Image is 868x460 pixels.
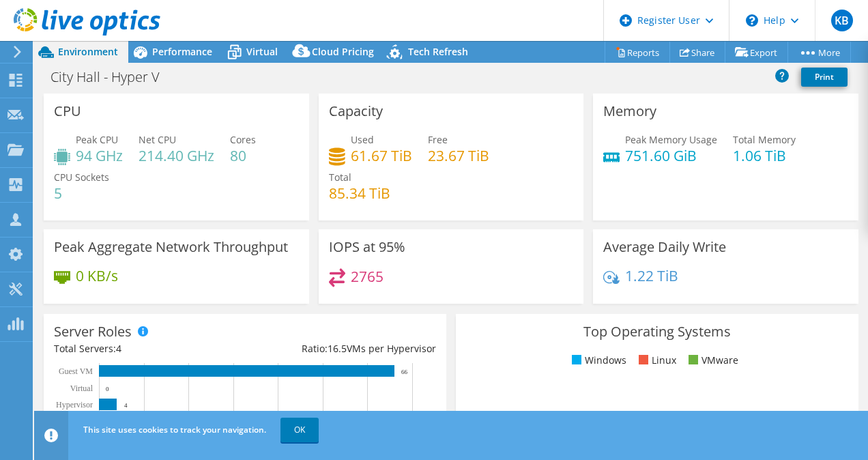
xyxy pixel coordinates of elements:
[603,104,656,119] h3: Memory
[351,133,374,146] span: Used
[329,240,405,255] h3: IOPS at 95%
[76,148,123,163] h4: 94 GHz
[54,171,109,184] span: CPU Sockets
[83,424,266,435] span: This site uses cookies to track your navigation.
[280,418,319,442] a: OK
[70,384,93,393] text: Virtual
[54,104,81,119] h3: CPU
[59,366,93,376] text: Guest VM
[685,353,738,368] li: VMware
[603,240,726,255] h3: Average Daily Write
[401,369,408,375] text: 66
[787,42,851,63] a: More
[746,14,758,27] svg: \n
[466,324,848,339] h3: Top Operating Systems
[106,386,109,392] text: 0
[733,148,796,163] h4: 1.06 TiB
[76,133,118,146] span: Peak CPU
[733,133,796,146] span: Total Memory
[230,133,256,146] span: Cores
[246,45,278,58] span: Virtual
[329,186,390,201] h4: 85.34 TiB
[152,45,212,58] span: Performance
[568,353,626,368] li: Windows
[625,133,717,146] span: Peak Memory Usage
[230,148,256,163] h4: 80
[605,42,670,63] a: Reports
[245,341,436,356] div: Ratio: VMs per Hypervisor
[328,342,347,355] span: 16.5
[56,400,93,409] text: Hypervisor
[801,68,848,87] a: Print
[54,324,132,339] h3: Server Roles
[831,10,853,31] span: KB
[725,42,788,63] a: Export
[408,45,468,58] span: Tech Refresh
[58,45,118,58] span: Environment
[124,402,128,409] text: 4
[351,148,412,163] h4: 61.67 TiB
[428,148,489,163] h4: 23.67 TiB
[44,70,181,85] h1: City Hall - Hyper V
[625,268,678,283] h4: 1.22 TiB
[428,133,448,146] span: Free
[116,342,121,355] span: 4
[139,133,176,146] span: Net CPU
[669,42,725,63] a: Share
[54,186,109,201] h4: 5
[635,353,676,368] li: Linux
[625,148,717,163] h4: 751.60 GiB
[139,148,214,163] h4: 214.40 GHz
[54,240,288,255] h3: Peak Aggregate Network Throughput
[76,268,118,283] h4: 0 KB/s
[54,341,245,356] div: Total Servers:
[329,171,351,184] span: Total
[351,269,384,284] h4: 2765
[329,104,383,119] h3: Capacity
[312,45,374,58] span: Cloud Pricing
